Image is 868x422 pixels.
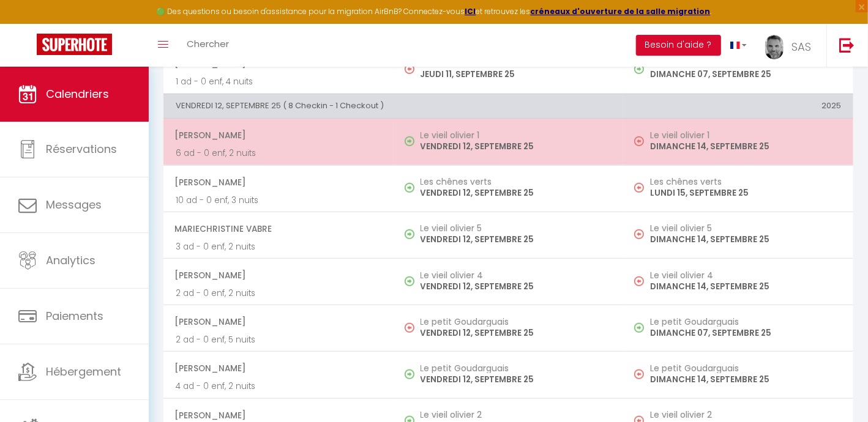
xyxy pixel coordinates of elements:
img: NO IMAGE [634,136,644,146]
p: 2 ad - 0 enf, 5 nuits [176,333,381,346]
img: NO IMAGE [634,276,644,286]
span: [PERSON_NAME] [174,357,381,380]
p: DIMANCHE 07, SEPTEMBRE 25 [650,68,841,81]
p: DIMANCHE 14, SEPTEMBRE 25 [650,140,841,153]
span: Analytics [46,253,95,268]
img: NO IMAGE [634,323,644,333]
h5: Le petit Goudarguais [421,363,612,373]
p: VENDREDI 12, SEPTEMBRE 25 [421,373,612,386]
a: ICI [465,6,476,17]
h5: Le vieil olivier 4 [650,270,841,280]
a: créneaux d'ouverture de la salle migration [531,6,711,17]
p: 1 ad - 0 enf, 4 nuits [176,75,381,88]
h5: Le petit Goudarguais [650,363,841,373]
span: MarieChristine Vabre [174,217,381,240]
img: NO IMAGE [634,64,644,74]
img: logout [839,37,855,53]
h5: Le vieil olivier 5 [650,223,841,233]
h5: Le vieil olivier 1 [650,130,841,140]
img: NO IMAGE [634,183,644,193]
p: 2 ad - 0 enf, 2 nuits [176,287,381,300]
img: NO IMAGE [634,229,644,239]
p: 10 ad - 0 enf, 3 nuits [176,194,381,207]
h5: Le vieil olivier 2 [421,410,612,420]
a: ... SAS [756,24,826,67]
h5: Le vieil olivier 1 [421,130,612,140]
img: NO IMAGE [634,369,644,379]
span: [PERSON_NAME] [174,264,381,287]
img: NO IMAGE [405,64,414,74]
p: DIMANCHE 14, SEPTEMBRE 25 [650,373,841,386]
h5: Le vieil olivier 5 [421,223,612,233]
img: ... [765,35,784,59]
p: VENDREDI 12, SEPTEMBRE 25 [421,140,612,153]
img: NO IMAGE [405,323,414,333]
h5: Le vieil olivier 4 [421,270,612,280]
span: Paiements [46,308,103,324]
span: Hébergement [46,364,121,379]
span: SAS [791,39,811,54]
h5: Les chênes verts [421,177,612,187]
a: Chercher [178,24,238,67]
button: Besoin d'aide ? [636,35,721,56]
span: Chercher [187,37,229,50]
p: DIMANCHE 07, SEPTEMBRE 25 [650,327,841,339]
th: VENDREDI 12, SEPTEMBRE 25 ( 8 Checkin - 1 Checkout ) [163,94,623,118]
span: Réservations [46,141,117,157]
p: 6 ad - 0 enf, 2 nuits [176,147,381,160]
img: Super Booking [37,34,112,55]
p: DIMANCHE 14, SEPTEMBRE 25 [650,233,841,246]
p: VENDREDI 12, SEPTEMBRE 25 [421,327,612,339]
h5: Le vieil olivier 2 [650,410,841,420]
h5: Le petit Goudarguais [650,317,841,327]
span: [PERSON_NAME] [174,171,381,194]
p: VENDREDI 12, SEPTEMBRE 25 [421,280,612,293]
p: DIMANCHE 14, SEPTEMBRE 25 [650,280,841,293]
p: LUNDI 15, SEPTEMBRE 25 [650,187,841,199]
p: JEUDI 11, SEPTEMBRE 25 [421,68,612,81]
h5: Les chênes verts [650,177,841,187]
span: Messages [46,197,102,212]
h5: Le petit Goudarguais [421,317,612,327]
button: Ouvrir le widget de chat LiveChat [10,5,47,42]
p: VENDREDI 12, SEPTEMBRE 25 [421,187,612,199]
span: [PERSON_NAME] [174,310,381,333]
p: VENDREDI 12, SEPTEMBRE 25 [421,233,612,246]
span: [PERSON_NAME] [174,124,381,147]
span: Calendriers [46,86,109,102]
p: 4 ad - 0 enf, 2 nuits [176,380,381,393]
p: 3 ad - 0 enf, 2 nuits [176,240,381,253]
th: 2025 [623,94,853,118]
